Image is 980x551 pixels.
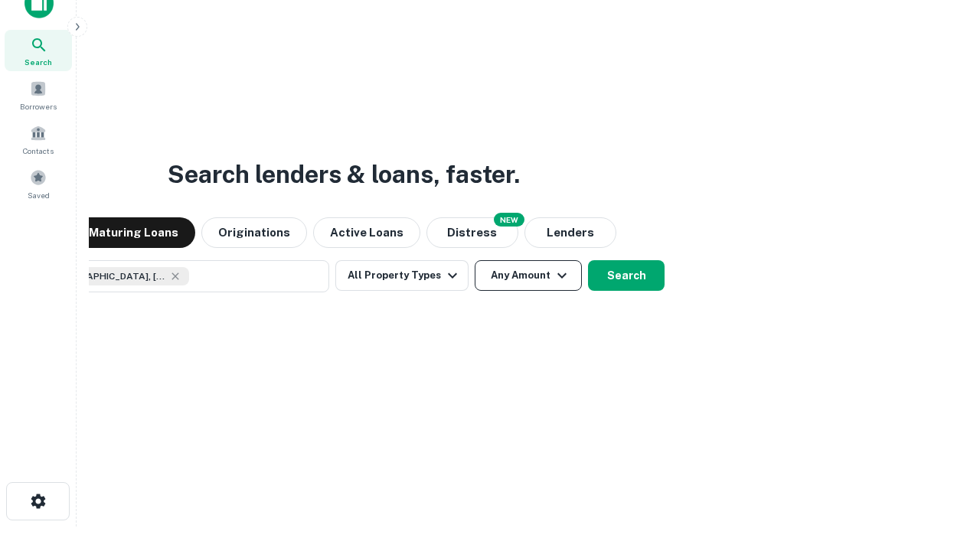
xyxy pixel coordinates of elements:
button: Maturing Loans [72,217,195,248]
button: Originations [201,217,307,248]
span: Search [24,56,52,68]
button: Active Loans [313,217,420,248]
iframe: Chat Widget [903,429,980,502]
span: Contacts [23,145,54,157]
div: NEW [494,213,524,227]
button: All Property Types [335,260,469,291]
button: Search [588,260,665,291]
a: Saved [5,163,72,204]
button: Search distressed loans with lien and other non-mortgage details. [426,217,518,248]
span: Saved [28,189,50,201]
span: Borrowers [20,100,57,112]
span: [GEOGRAPHIC_DATA], [GEOGRAPHIC_DATA], [GEOGRAPHIC_DATA] [51,269,166,283]
h3: Search lenders & loans, faster. [168,156,520,193]
a: Search [5,30,72,71]
a: Borrowers [5,74,72,116]
a: Contacts [5,119,72,160]
button: Any Amount [475,260,582,291]
button: [GEOGRAPHIC_DATA], [GEOGRAPHIC_DATA], [GEOGRAPHIC_DATA] [23,260,329,292]
button: Lenders [524,217,616,248]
